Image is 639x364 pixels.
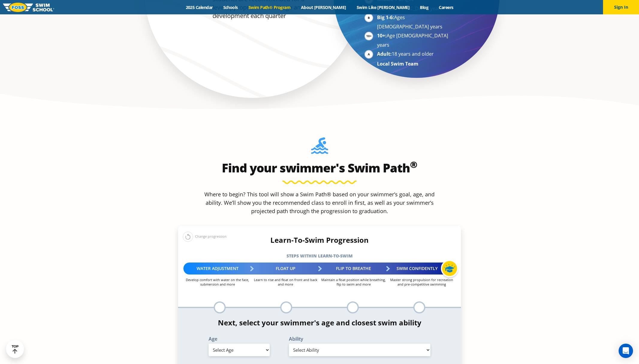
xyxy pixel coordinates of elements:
h4: Learn-To-Swim Progression [178,236,461,244]
a: Swim Path® Program [243,4,296,10]
label: Ability [289,336,430,341]
strong: Adult: [377,51,392,57]
a: 2025 Calendar [180,4,218,10]
div: Open Intercom Messenger [619,344,633,358]
li: Age [DEMOGRAPHIC_DATA] years [377,31,450,49]
img: Foss-Location-Swimming-Pool-Person.svg [311,137,328,158]
h5: Steps within Learn-to-Swim [178,252,461,260]
a: Blog [415,4,434,10]
a: Careers [434,4,459,10]
a: Swim Like [PERSON_NAME] [351,4,415,10]
div: Change progression [183,231,227,242]
strong: 10+: [377,32,387,39]
p: Learn to rise and float on front and back and more [251,277,319,286]
strong: Local Swim Team [377,60,418,67]
a: About [PERSON_NAME] [296,4,352,10]
p: Maintain a float position while breathing, flip to swim and more [319,277,388,286]
strong: Big 1-6: [377,14,394,21]
div: Flip to Breathe [319,263,388,274]
p: Master strong propulsion for recreation and pre-competitive swimming [388,277,456,286]
li: Ages [DEMOGRAPHIC_DATA] years [377,13,450,31]
div: Water Adjustment [183,263,251,274]
img: FOSS Swim School Logo [3,3,54,12]
h2: Find your swimmer's Swim Path [178,161,461,175]
div: Swim Confidently [388,263,456,274]
a: Schools [218,4,243,10]
sup: ® [410,158,417,171]
label: Age [209,336,270,341]
div: TOP [12,345,19,354]
p: Develop comfort with water on the face, submersion and more [183,277,251,286]
h4: Next, select your swimmer's age and closest swim ability [178,318,461,327]
li: 18 years and older [377,50,450,59]
p: Where to begin? This tool will show a Swim Path® based on your swimmer’s goal, age, and ability. ... [202,190,437,215]
div: Float Up [251,263,319,274]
